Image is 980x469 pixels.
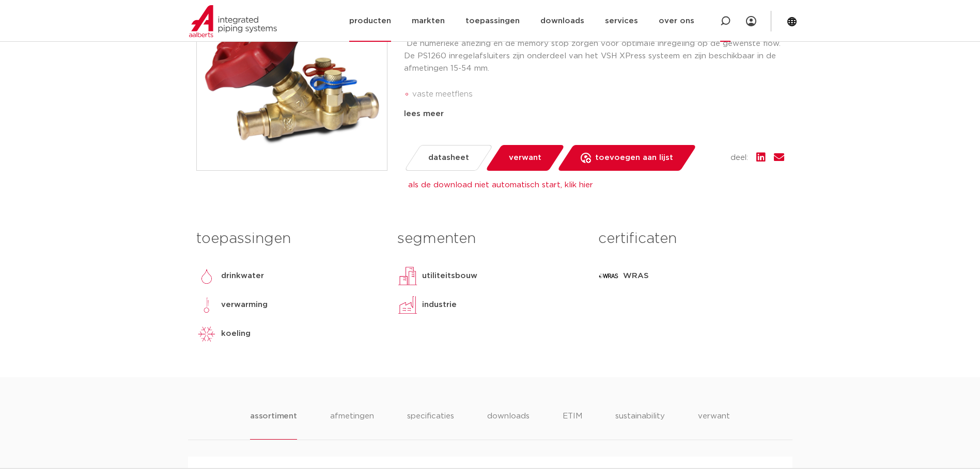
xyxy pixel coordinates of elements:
p: industrie [422,299,457,311]
a: als de download niet automatisch start, klik hier [408,181,593,189]
li: specificaties [407,410,454,440]
li: sustainability [615,410,665,440]
li: afmetingen [330,410,374,440]
li: ETIM [563,410,582,440]
li: downloads [487,410,530,440]
li: inclusief meetnippels [412,103,784,119]
a: verwant [485,145,565,171]
img: utiliteitsbouw [397,266,418,286]
li: verwant [698,410,730,440]
h3: toepassingen [196,229,382,249]
img: drinkwater [196,266,217,286]
span: datasheet [428,150,469,166]
p: koeling [221,328,251,340]
div: lees meer [404,108,784,120]
span: toevoegen aan lijst [595,150,673,166]
img: koeling [196,324,217,344]
a: datasheet [403,145,493,171]
span: deel: [730,152,748,164]
li: assortiment [250,410,297,440]
h3: segmenten [397,229,583,249]
h3: certificaten [598,229,784,249]
p: WRAS [623,270,649,282]
p: verwarming [221,299,268,311]
img: WRAS [598,266,619,286]
li: vaste meetflens [412,86,784,103]
span: verwant [509,150,541,166]
img: industrie [397,295,418,315]
img: verwarming [196,295,217,315]
p: drinkwater [221,270,264,282]
p: utiliteitsbouw [422,270,477,282]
